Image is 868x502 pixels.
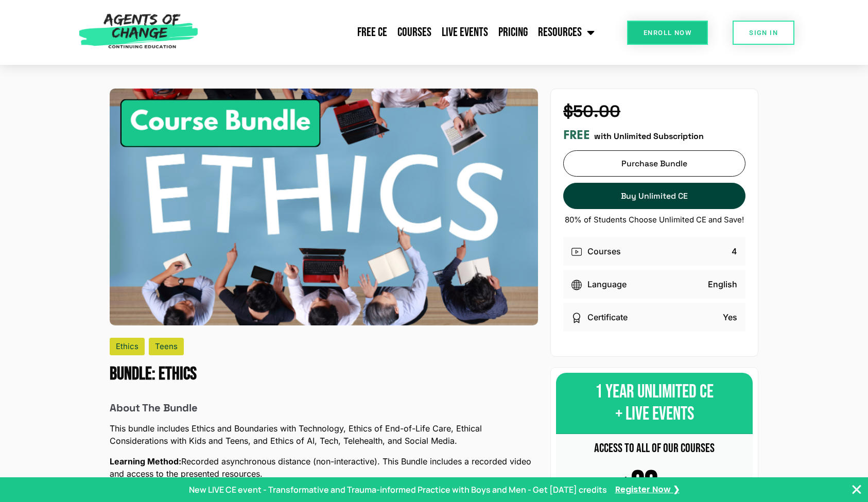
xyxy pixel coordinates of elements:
a: Pricing [493,20,533,45]
a: Resources [533,20,600,45]
p: Recorded asynchronous distance (non-interactive). This Bundle includes a recorded video and acces... [110,455,538,480]
a: SIGN IN [733,21,794,45]
div: Ethics [110,338,145,355]
p: 4 [732,245,737,257]
h6: About The Bundle [110,402,538,414]
p: English [708,278,737,290]
div: Teens [149,338,184,355]
div: with Unlimited Subscription [563,128,745,143]
div: ACCESS TO ALL OF OUR COURSES [560,436,749,461]
a: Purchase Bundle [563,150,745,177]
a: Courses [392,20,437,45]
h1: Ethics - 8 Credit CE Bundle [110,363,538,385]
a: Live Events [437,20,493,45]
p: 80% of Students Choose Unlimited CE and Save! [563,215,745,224]
div: 1 YEAR UNLIMITED CE + LIVE EVENTS [556,373,753,434]
p: Certificate [587,311,628,323]
a: Register Now ❯ [615,484,680,495]
img: Ethics - 8 Credit CE Bundle [110,89,538,325]
a: Buy Unlimited CE [563,183,745,209]
b: Learning Method: [110,456,181,466]
button: Close Banner [850,483,863,496]
p: This bundle includes Ethics and Boundaries with Technology, Ethics of End-of-Life Care, Ethical C... [110,422,538,447]
span: Purchase Bundle [621,159,687,168]
span: Enroll Now [644,29,691,36]
h3: FREE [563,128,590,143]
p: Yes [723,311,737,323]
p: Language [587,278,627,290]
p: New LIVE CE event - Transformative and Trauma-informed Practice with Boys and Men - Get [DATE] cr... [189,483,607,496]
a: Free CE [352,20,392,45]
span: SIGN IN [749,29,778,36]
h4: $50.00 [563,101,745,121]
nav: Menu [203,20,600,45]
p: Courses [587,245,621,257]
a: Enroll Now [627,21,708,45]
span: Buy Unlimited CE [621,191,688,201]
